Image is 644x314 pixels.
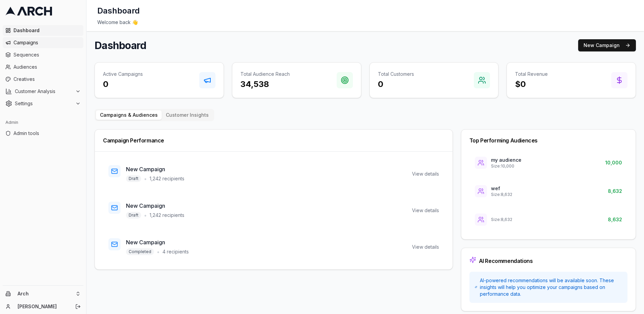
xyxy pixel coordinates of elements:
[162,110,213,120] button: Customer Insights
[605,159,622,166] span: 10,000
[240,79,290,90] h3: 34,538
[144,211,147,219] span: •
[126,202,184,210] h3: New Campaign
[3,288,83,299] button: Arch
[469,138,627,143] div: Top Performing Audiences
[480,277,622,297] span: AI-powered recommendations will be available soon. These insights will help you optimize your cam...
[515,71,548,77] p: Total Revenue
[479,258,533,264] div: AI Recommendations
[3,117,83,128] div: Admin
[3,25,83,36] a: Dashboard
[95,39,146,51] h1: Dashboard
[240,71,290,77] p: Total Audience Reach
[126,248,154,255] span: Completed
[608,216,622,223] span: 8,632
[491,163,521,169] p: Size: 10,000
[378,71,414,77] p: Total Customers
[126,212,141,219] span: Draft
[150,212,184,219] span: 1,242 recipients
[412,207,439,214] div: View details
[3,62,83,72] a: Audiences
[103,79,143,90] h3: 0
[515,79,548,90] h3: $0
[14,76,81,83] span: Creatives
[3,37,83,48] a: Campaigns
[378,79,414,90] h3: 0
[15,100,73,107] span: Settings
[97,5,140,16] h1: Dashboard
[14,51,81,58] span: Sequences
[608,188,622,195] span: 8,632
[412,171,439,177] div: View details
[144,175,147,183] span: •
[162,248,189,255] span: 4 recipients
[18,303,68,310] a: [PERSON_NAME]
[18,291,73,297] span: Arch
[3,128,83,139] a: Admin tools
[126,165,184,173] h3: New Campaign
[412,244,439,250] div: View details
[3,86,83,97] button: Customer Analysis
[150,175,184,182] span: 1,242 recipients
[96,110,162,120] button: Campaigns & Audiences
[3,49,83,60] a: Sequences
[103,138,444,143] div: Campaign Performance
[491,192,512,197] p: Size: 8,632
[491,157,521,163] p: my audience
[14,130,81,137] span: Admin tools
[3,98,83,109] button: Settings
[14,64,81,70] span: Audiences
[97,19,633,26] div: Welcome back 👋
[491,217,512,222] p: Size: 8,632
[126,175,141,182] span: Draft
[126,238,189,246] h3: New Campaign
[14,27,81,34] span: Dashboard
[578,39,636,51] button: New Campaign
[3,74,83,85] a: Creatives
[157,248,160,256] span: •
[15,88,73,95] span: Customer Analysis
[14,39,81,46] span: Campaigns
[103,71,143,77] p: Active Campaigns
[73,302,83,311] button: Log out
[491,185,512,192] p: wef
